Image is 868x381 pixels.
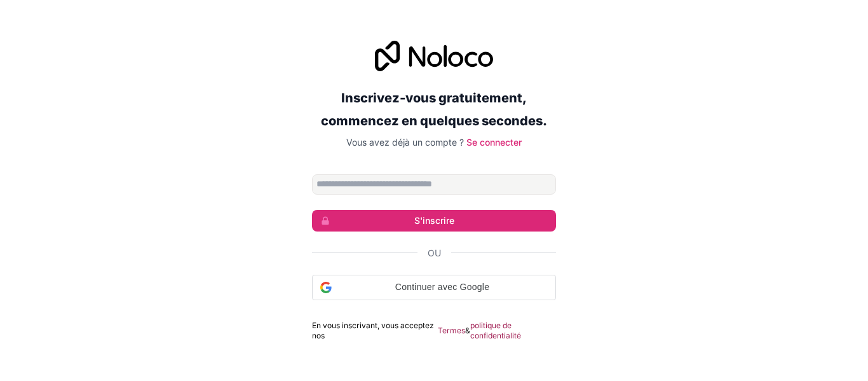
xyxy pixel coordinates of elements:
font: politique de confidentialité [470,321,521,340]
div: Continuer avec Google [312,275,556,300]
a: Se connecter [466,137,522,148]
font: Ou [428,247,441,258]
font: En vous inscrivant, vous acceptez nos [312,321,434,340]
font: Vous avez déjà un compte ? [346,137,464,148]
button: S'inscrire [312,210,556,232]
font: & [465,326,470,335]
a: Termes [438,326,465,336]
font: Inscrivez-vous gratuitement, commencez en quelques secondes. [321,90,547,128]
font: Continuer avec Google [395,282,489,292]
a: politique de confidentialité [470,321,556,341]
font: S'inscrire [414,215,454,226]
input: Adresse email [312,174,556,195]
